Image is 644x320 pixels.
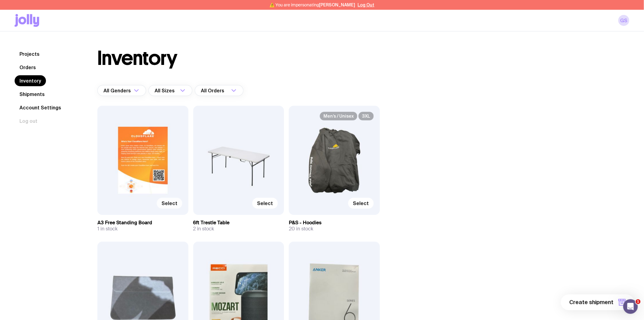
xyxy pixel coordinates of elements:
span: All Sizes [155,85,176,96]
h3: P&S - Hoodies [289,220,380,226]
div: Search for option [149,85,192,96]
span: 1 [636,299,641,304]
div: Search for option [97,85,146,96]
button: Log Out [358,2,375,7]
button: Create shipment [561,294,634,310]
a: Inventory [15,75,46,86]
h3: A3 Free Standing Board [97,220,188,226]
button: Log out [15,116,42,126]
input: Search for option [176,85,178,96]
span: Create shipment [569,299,614,306]
span: 1 in stock [97,226,117,232]
span: All Orders [201,85,226,96]
span: [PERSON_NAME] [319,2,355,7]
span: Select [353,200,369,206]
span: 2 in stock [193,226,214,232]
h3: 6ft Trestle Table [193,220,284,226]
span: 20 in stock [289,226,313,232]
iframe: Intercom live chat [623,299,638,314]
div: Search for option [195,85,243,96]
span: 3XL [359,112,374,120]
a: Projects [15,48,44,59]
span: Men’s / Unisex [320,112,357,120]
a: Shipments [15,89,50,100]
h1: Inventory [97,48,177,68]
a: GS [618,15,629,26]
input: Search for option [226,85,229,96]
span: ⚠️ You are impersonating [270,2,355,7]
span: Select [162,200,177,206]
span: All Genders [103,85,132,96]
span: Select [257,200,273,206]
a: Account Settings [15,102,66,113]
a: Orders [15,62,41,73]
